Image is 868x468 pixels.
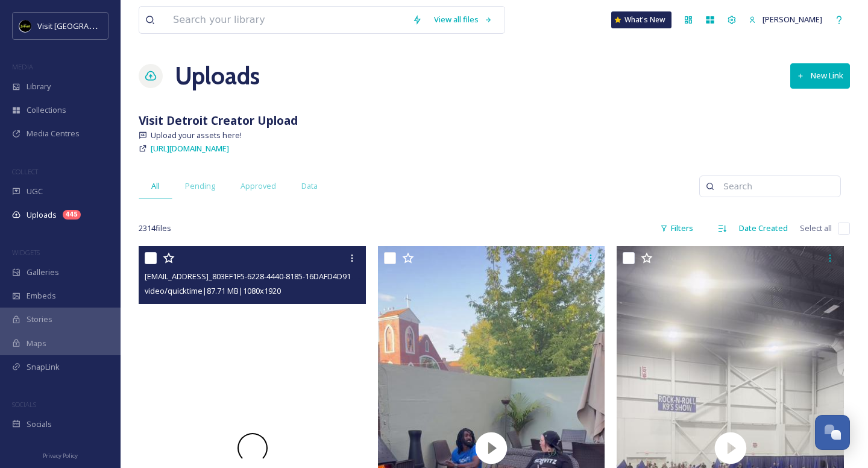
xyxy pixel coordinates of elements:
span: Data [301,180,318,192]
span: Library [27,81,51,92]
span: Collections [27,104,66,116]
span: [EMAIL_ADDRESS]_803EF1F5-6228-4440-8185-16DAFD4D9162.mov [145,270,376,282]
a: [URL][DOMAIN_NAME] [151,141,229,156]
span: Approved [241,180,276,192]
span: Select all [800,223,832,234]
span: SOCIALS [12,400,36,409]
span: [PERSON_NAME] [763,14,822,25]
span: Socials [27,419,52,430]
span: Embeds [27,290,56,302]
img: VISIT%20DETROIT%20LOGO%20-%20BLACK%20BACKGROUND.png [19,20,31,32]
div: Filters [654,217,699,240]
span: Visit [GEOGRAPHIC_DATA] [37,20,131,31]
span: Maps [27,338,46,349]
span: All [151,180,160,192]
span: Pending [185,180,215,192]
span: MEDIA [12,62,33,71]
span: Galleries [27,267,59,278]
input: Search your library [167,7,406,33]
span: Privacy Policy [43,452,78,460]
strong: Visit Detroit Creator Upload [139,112,298,128]
span: Media Centres [27,128,80,139]
a: [PERSON_NAME] [743,8,828,31]
div: 445 [63,210,81,220]
a: What's New [611,11,671,28]
button: Open Chat [815,415,850,450]
span: [URL][DOMAIN_NAME] [151,143,229,154]
span: SnapLink [27,361,60,373]
input: Search [717,174,834,198]
a: Privacy Policy [43,447,78,462]
button: New Link [790,63,850,88]
span: 2314 file s [139,223,171,234]
span: Uploads [27,209,57,221]
span: Upload your assets here! [151,130,242,141]
span: video/quicktime | 87.71 MB | 1080 x 1920 [145,285,281,296]
a: View all files [428,8,498,31]
a: Uploads [175,58,260,94]
span: COLLECT [12,167,38,176]
div: Date Created [733,217,794,240]
span: Stories [27,314,52,325]
span: WIDGETS [12,248,40,257]
span: UGC [27,186,43,197]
